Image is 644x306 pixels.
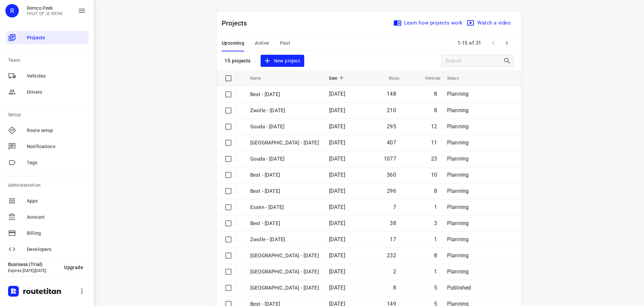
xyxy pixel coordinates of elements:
span: 148 [387,91,396,97]
span: Planning [447,236,469,243]
span: Next Page [500,36,514,50]
p: Best - Tuesday [250,187,319,195]
span: 1 [434,204,437,210]
span: Status [447,74,468,82]
span: [DATE] [329,156,345,162]
p: Best - Thursday [250,171,319,179]
div: Notifications [5,140,89,153]
span: Vehicles [27,73,86,80]
p: Gouda - Thursday [250,155,319,163]
span: 232 [387,252,396,259]
span: Developers [27,246,86,253]
span: [DATE] [329,139,345,146]
span: 8 [434,107,437,114]
span: Planning [447,139,469,146]
span: 5 [434,285,437,291]
span: 38 [390,220,396,226]
button: Upgrade [59,261,89,273]
div: Projects [5,31,89,44]
p: Zwolle - Friday [250,236,319,244]
span: Apps [27,198,86,205]
p: Antwerpen - Thursday [250,268,319,276]
span: Past [280,39,290,47]
span: Planning [447,172,469,178]
p: Essen - Friday [250,204,319,211]
span: 1077 [384,156,396,162]
span: 12 [431,123,437,130]
span: Drivers [27,89,86,96]
p: Zwolle - Thursday [250,252,319,260]
span: Planning [447,268,469,275]
span: Planning [447,252,469,259]
div: Apps [5,194,89,208]
div: Tags [5,156,89,169]
span: 8 [434,91,437,97]
span: Date [329,74,346,82]
button: New project [261,55,304,67]
div: Route setup [5,124,89,137]
span: 23 [431,156,437,162]
p: Best - Friday [250,91,319,98]
p: Setup [8,111,89,118]
span: 7 [393,204,396,210]
span: Vehicles [416,74,440,82]
p: Zwolle - Friday [250,107,319,115]
span: 3 [434,220,437,226]
span: Planning [447,107,469,114]
div: Billing [5,226,89,240]
span: Route setup [27,127,86,134]
span: Planning [447,91,469,97]
span: [DATE] [329,123,345,130]
span: Active [255,39,269,47]
span: 8 [434,188,437,194]
span: 8 [434,252,437,259]
p: Projects [222,18,253,28]
span: Projects [27,34,86,41]
span: Planning [447,156,469,162]
span: [DATE] [329,285,345,291]
p: Zwolle - Thursday [250,139,319,147]
p: Business (Trial) [8,262,59,267]
span: Upgrade [64,265,83,270]
span: 17 [390,236,396,243]
span: Tags [27,159,86,166]
span: Previous Page [487,36,500,50]
p: FRUIT OP JE WERK [27,11,63,16]
span: 360 [387,172,396,178]
span: 1 [434,236,437,243]
span: 11 [431,139,437,146]
span: 8 [393,285,396,291]
span: [DATE] [329,204,345,210]
span: [DATE] [329,236,345,243]
span: [DATE] [329,188,345,194]
span: Notifications [27,143,86,150]
span: [DATE] [329,220,345,226]
div: Account [5,210,89,224]
span: 1 [434,268,437,275]
span: Account [27,214,86,221]
span: New project [265,57,300,65]
span: Published [447,285,471,291]
div: Vehicles [5,69,89,83]
span: 2 [393,268,396,275]
div: Drivers [5,85,89,99]
p: Expires [DATE][DATE] [8,268,59,273]
p: Team [8,57,89,64]
p: Remco Peek [27,5,63,11]
p: Administration [8,182,89,189]
span: Planning [447,220,469,226]
div: R [5,4,19,17]
span: 407 [387,139,396,146]
p: Gemeente Rotterdam - Thursday [250,284,319,292]
span: [DATE] [329,172,345,178]
div: Developers [5,243,89,256]
span: [DATE] [329,252,345,259]
p: Best - Friday [250,220,319,227]
p: 15 projects [224,58,251,64]
span: Stops [380,74,399,82]
span: 210 [387,107,396,114]
span: 1-15 of 31 [455,36,484,50]
span: [DATE] [329,107,345,114]
input: Search projects [445,56,503,66]
span: Upcoming [222,39,244,47]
